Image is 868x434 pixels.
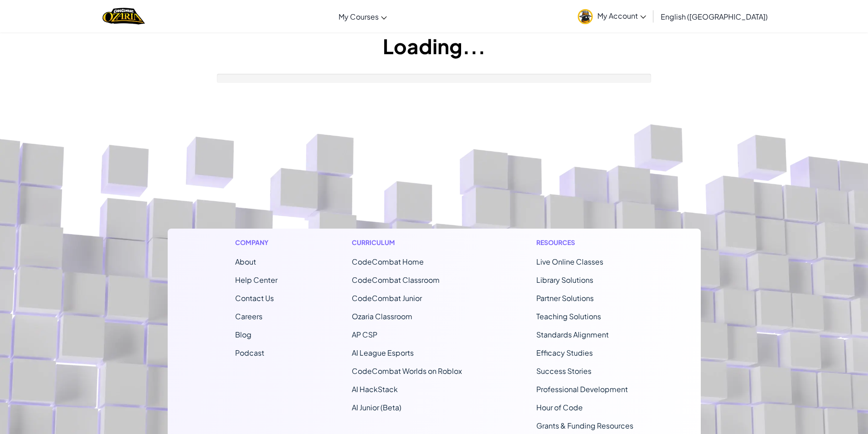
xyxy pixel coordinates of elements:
[352,311,412,321] a: Ozaria Classroom
[235,238,277,247] h1: Company
[235,348,264,357] a: Podcast
[352,384,398,394] a: AI HackStack
[235,293,274,303] span: Contact Us
[536,384,628,394] a: Professional Development
[352,275,440,285] a: CodeCombat Classroom
[352,330,377,339] a: AP CSP
[235,275,277,285] a: Help Center
[352,366,462,376] a: CodeCombat Worlds on Roblox
[334,4,391,29] a: My Courses
[536,257,603,266] a: Live Online Classes
[536,330,609,339] a: Standards Alignment
[103,7,145,26] a: Ozaria by CodeCombat logo
[536,275,593,285] a: Library Solutions
[352,257,424,266] span: CodeCombat Home
[536,403,583,412] a: Hour of Code
[578,9,593,24] img: avatar
[536,421,633,430] a: Grants & Funding Resources
[235,311,262,321] a: Careers
[597,11,646,20] span: My Account
[352,238,462,247] h1: Curriculum
[352,403,401,412] a: AI Junior (Beta)
[235,330,252,339] a: Blog
[235,257,256,266] a: About
[339,12,379,21] span: My Courses
[661,12,768,21] span: English ([GEOGRAPHIC_DATA])
[352,293,422,303] a: CodeCombat Junior
[103,7,145,26] img: Home
[536,348,593,357] a: Efficacy Studies
[536,293,594,303] a: Partner Solutions
[536,311,601,321] a: Teaching Solutions
[536,366,591,376] a: Success Stories
[536,238,633,247] h1: Resources
[352,348,414,357] a: AI League Esports
[573,2,651,31] a: My Account
[656,4,772,29] a: English ([GEOGRAPHIC_DATA])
